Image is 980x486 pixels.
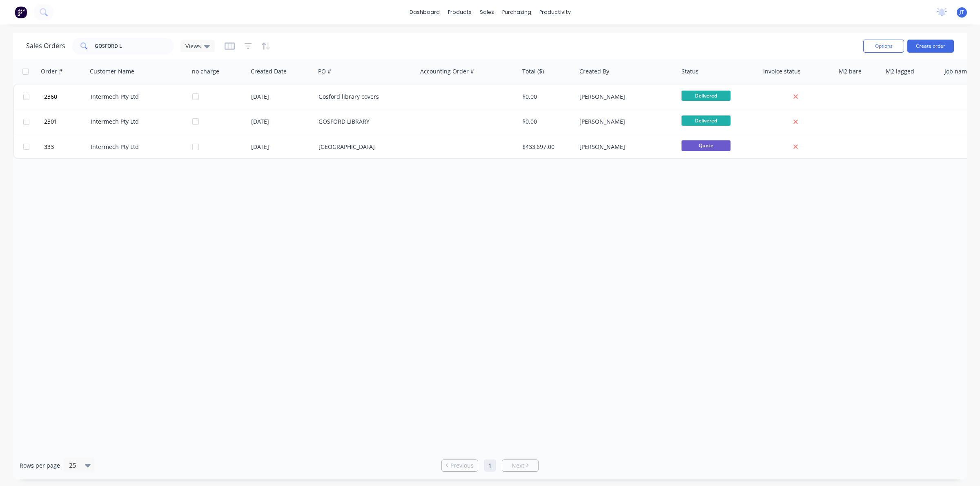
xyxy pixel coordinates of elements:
div: purchasing [498,6,535,18]
a: Next page [502,462,538,470]
div: Intermech Pty Ltd [91,93,181,101]
div: Created Date [251,67,287,75]
div: $433,697.00 [522,143,570,151]
span: Rows per page [20,462,60,470]
div: $0.00 [522,93,570,101]
div: [GEOGRAPHIC_DATA] [318,143,409,151]
div: M2 lagged [886,67,914,75]
div: no charge [192,67,219,75]
a: Page 1 is your current page [484,459,496,472]
div: Total ($) [522,67,544,75]
span: Delivered [682,115,731,126]
span: Delivered [682,91,731,101]
h1: Sales Orders [26,42,65,50]
div: [DATE] [251,93,312,101]
div: [PERSON_NAME] [579,93,670,101]
div: Order # [41,67,62,75]
span: Quote [682,140,731,151]
div: PO # [318,67,331,75]
div: Invoice status [763,67,801,75]
div: Accounting Order # [420,67,474,75]
div: Gosford library covers [318,93,409,101]
a: dashboard [405,6,444,18]
button: Options [863,40,904,53]
div: [PERSON_NAME] [579,143,670,151]
div: [DATE] [251,118,312,126]
span: Previous [450,462,474,470]
div: M2 bare [839,67,862,75]
a: Previous page [442,462,478,470]
button: 2360 [42,84,91,109]
span: 2360 [44,93,57,101]
span: 333 [44,143,54,151]
div: Status [682,67,699,75]
img: Factory [15,6,27,18]
button: 2301 [42,109,91,134]
div: Created By [579,67,609,75]
div: productivity [535,6,575,18]
div: sales [476,6,498,18]
div: products [444,6,476,18]
ul: Pagination [438,459,542,472]
div: [PERSON_NAME] [579,118,670,126]
div: GOSFORD LIBRARY [318,118,409,126]
div: $0.00 [522,118,570,126]
span: Next [512,462,524,470]
span: Views [185,42,201,50]
div: Customer Name [90,67,134,75]
span: JT [960,9,964,16]
button: 333 [42,135,91,159]
span: 2301 [44,118,57,126]
button: Create order [907,40,954,53]
div: [DATE] [251,143,312,151]
div: Intermech Pty Ltd [91,118,181,126]
div: Intermech Pty Ltd [91,143,181,151]
input: Search... [95,38,174,54]
div: Job name [944,67,970,75]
